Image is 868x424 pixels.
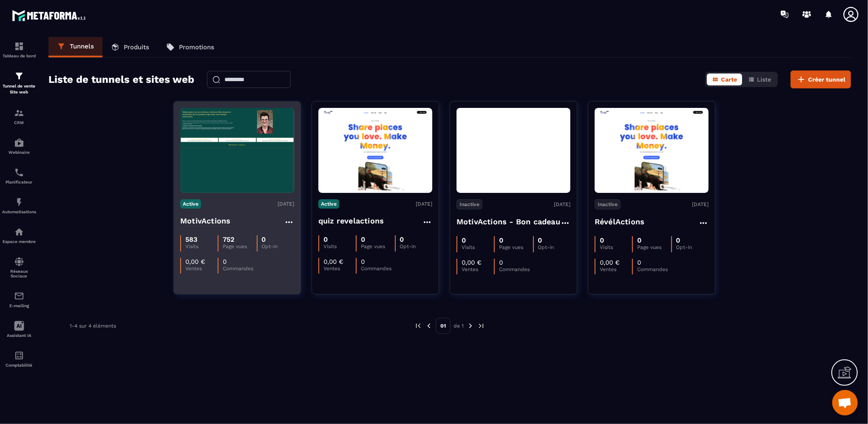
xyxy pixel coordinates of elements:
[454,322,464,329] p: de 1
[595,216,644,228] h4: RévélActions
[676,236,681,244] p: 0
[707,73,742,85] button: Carte
[462,244,494,250] p: Visits
[637,244,671,250] p: Page vues
[808,75,845,84] span: Créer tunnel
[180,215,230,227] h4: MotivActions
[600,244,632,250] p: Visits
[2,303,36,308] p: E-mailing
[14,41,24,51] img: formation
[462,259,482,266] p: 0,00 €
[462,266,494,272] p: Ventes
[2,35,36,65] a: formationformationTableau de bord
[180,108,294,193] img: image
[499,236,503,244] p: 0
[179,43,214,51] p: Promotions
[538,236,542,244] p: 0
[676,244,709,250] p: Opt-in
[2,269,36,278] p: Réseaux Sociaux
[436,318,451,334] p: 01
[14,257,24,267] img: social-network
[499,244,533,250] p: Page vues
[323,235,328,243] p: 0
[323,266,356,271] p: Ventes
[414,322,422,330] img: prev
[400,235,404,243] p: 0
[477,322,485,330] img: next
[14,71,24,81] img: formation
[102,37,158,57] a: Produits
[637,236,641,244] p: 0
[425,322,433,330] img: prev
[637,266,669,272] p: Commandes
[600,236,604,244] p: 0
[832,390,858,416] div: Ouvrir le chat
[2,83,36,95] p: Tunnel de vente Site web
[14,167,24,178] img: scheduler
[538,244,570,250] p: Opt-in
[278,201,294,207] p: [DATE]
[318,110,432,191] img: image
[14,108,24,118] img: formation
[70,323,116,329] p: 1-4 sur 4 éléments
[2,250,36,285] a: social-networksocial-networkRéseaux Sociaux
[2,150,36,155] p: Webinaire
[48,71,194,88] h2: Liste de tunnels et sites web
[185,235,197,243] p: 583
[361,235,365,243] p: 0
[2,239,36,244] p: Espace membre
[223,258,227,266] p: 0
[14,138,24,148] img: automations
[124,43,149,51] p: Produits
[2,285,36,314] a: emailemailE-mailing
[757,76,771,83] span: Liste
[2,220,36,250] a: automationsautomationsEspace membre
[595,110,709,191] img: image
[743,73,776,85] button: Liste
[2,191,36,220] a: automationsautomationsAutomatisations
[400,243,432,249] p: Opt-in
[70,42,94,50] p: Tunnels
[499,259,503,266] p: 0
[323,243,356,249] p: Visits
[554,201,570,207] p: [DATE]
[12,8,88,23] img: logo
[158,37,223,57] a: Promotions
[14,197,24,207] img: automations
[361,258,365,266] p: 0
[637,259,641,266] p: 0
[318,199,339,209] p: Active
[361,243,394,249] p: Page vues
[14,351,24,361] img: accountant
[48,37,102,57] a: Tunnels
[2,65,36,102] a: formationformationTunnel de vente Site web
[180,199,201,209] p: Active
[223,235,234,243] p: 752
[223,266,255,271] p: Commandes
[2,120,36,125] p: CRM
[14,227,24,237] img: automations
[2,131,36,161] a: automationsautomationsWebinaire
[457,216,560,228] h4: MotivActions - Bon cadeau
[185,266,218,271] p: Ventes
[2,333,36,338] p: Assistant IA
[791,71,851,88] button: Créer tunnel
[262,243,294,249] p: Opt-in
[457,147,570,155] img: image
[457,199,482,209] p: Inactive
[318,215,384,227] h4: quiz revelactions
[2,54,36,58] p: Tableau de bord
[2,363,36,367] p: Comptabilité
[223,243,256,249] p: Page vues
[2,180,36,184] p: Planificateur
[2,314,36,344] a: Assistant IA
[600,259,620,266] p: 0,00 €
[14,291,24,301] img: email
[467,322,474,330] img: next
[600,266,632,272] p: Ventes
[2,209,36,214] p: Automatisations
[185,243,218,249] p: Visits
[721,76,737,83] span: Carte
[262,235,266,243] p: 0
[499,266,531,272] p: Commandes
